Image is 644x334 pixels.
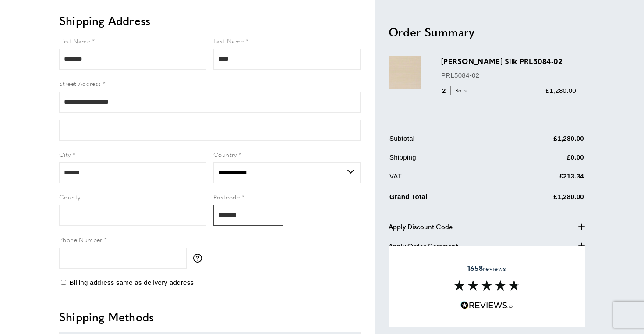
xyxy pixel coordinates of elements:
img: Britton Silk PRL5084-02 [389,56,421,89]
span: First Name [59,36,90,45]
span: Phone Number [59,235,103,244]
span: City [59,150,71,159]
td: £213.34 [498,171,584,188]
button: More information [193,254,206,263]
img: Reviews section [454,280,520,291]
h2: Shipping Address [59,13,361,28]
span: Apply Discount Code [389,221,453,231]
span: Street Address [59,79,101,88]
span: £1,280.00 [546,86,576,94]
td: Subtotal [389,133,497,150]
span: reviews [467,264,506,273]
span: Last Name [213,36,244,45]
td: Grand Total [389,189,497,208]
span: Billing address same as delivery address [69,279,194,286]
span: County [59,192,80,201]
h3: [PERSON_NAME] Silk PRL5084-02 [441,56,576,66]
span: Postcode [213,192,240,201]
img: Reviews.io 5 stars [460,301,513,309]
strong: 1658 [467,263,483,273]
span: Rolls [450,86,469,95]
div: 2 [441,85,470,96]
td: £0.00 [498,152,584,169]
p: PRL5084-02 [441,70,576,80]
td: VAT [389,171,497,188]
span: Country [213,150,237,159]
h2: Order Summary [389,24,585,39]
td: £1,280.00 [498,189,584,208]
input: Billing address same as delivery address [61,280,66,285]
span: Apply Order Comment [389,240,458,251]
h2: Shipping Methods [59,309,361,325]
td: Shipping [389,152,497,169]
td: £1,280.00 [498,133,584,150]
